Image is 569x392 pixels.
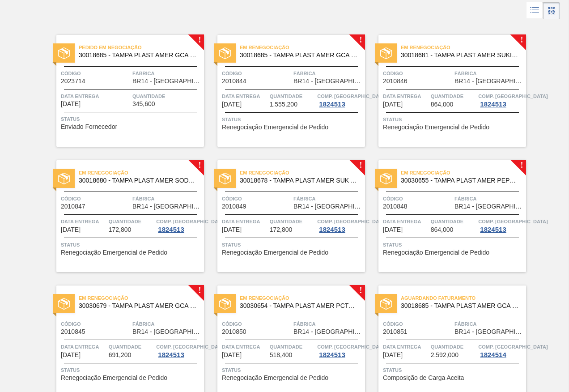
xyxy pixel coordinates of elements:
[61,194,130,203] span: Código
[270,217,315,226] span: Quantidade
[270,226,293,233] span: 172,800
[132,328,202,335] span: BR14 - Curitibana
[383,203,408,210] span: 2010848
[222,249,328,256] span: Renegociação Emergencial de Pedido
[383,226,403,233] span: 11/09/2025
[383,328,408,335] span: 2010851
[222,366,363,375] span: Status
[383,101,403,108] span: 11/09/2025
[109,226,132,233] span: 172,800
[222,115,363,124] span: Status
[156,226,186,233] div: 1824513
[61,226,81,233] span: 11/09/2025
[380,47,392,59] img: status
[431,92,476,101] span: Quantidade
[431,217,476,226] span: Quantidade
[222,217,268,226] span: Data entrega
[317,217,386,226] span: Comp. Carga
[383,194,452,203] span: Código
[431,342,476,351] span: Quantidade
[61,78,85,85] span: 2023714
[383,69,452,78] span: Código
[109,342,154,351] span: Quantidade
[383,352,403,358] span: 25/09/2025
[222,328,246,335] span: 2010850
[317,92,363,108] a: Comp. [GEOGRAPHIC_DATA]1824513
[240,303,358,309] span: 30030654 - TAMPA PLAST AMER PCTW NIV24
[61,352,81,358] span: 11/09/2025
[132,194,202,203] span: Fábrica
[61,217,106,226] span: Data entrega
[383,240,524,249] span: Status
[79,294,204,303] span: Em renegociação
[478,226,508,233] div: 1824513
[222,342,268,351] span: Data entrega
[204,160,365,272] a: !statusEm renegociação30018678 - TAMPA PLAST AMER SUK TUBAINA S/LINERCódigo2010849FábricaBR14 - [...
[58,47,70,59] img: status
[219,47,231,59] img: status
[240,177,358,184] span: 30018678 - TAMPA PLAST AMER SUK TUBAINA S/LINER
[478,342,548,351] span: Comp. Carga
[454,328,524,335] span: BR14 - Curitibana
[156,217,225,226] span: Comp. Carga
[222,240,363,249] span: Status
[317,101,347,108] div: 1824513
[431,352,459,358] span: 2.592,000
[109,217,154,226] span: Quantidade
[478,351,508,358] div: 1824514
[61,92,130,101] span: Data entrega
[527,2,543,19] div: Visão em Lista
[383,124,489,131] span: Renegociação Emergencial de Pedido
[222,320,291,328] span: Código
[478,92,548,101] span: Comp. Carga
[156,342,202,358] a: Comp. [GEOGRAPHIC_DATA]1824513
[401,303,519,309] span: 30018685 - TAMPA PLAST AMER GCA S/LINER
[61,320,130,328] span: Código
[132,101,155,107] span: 345,600
[61,375,167,381] span: Renegociação Emergencial de Pedido
[79,168,204,177] span: Em renegociação
[132,92,202,101] span: Quantidade
[61,69,130,78] span: Código
[219,298,231,310] img: status
[222,101,242,108] span: 11/09/2025
[293,78,363,85] span: BR14 - Curitibana
[61,101,81,107] span: 07/09/2025
[317,92,386,101] span: Comp. Carga
[156,217,202,233] a: Comp. [GEOGRAPHIC_DATA]1824513
[478,92,524,108] a: Comp. [GEOGRAPHIC_DATA]1824513
[43,35,204,147] a: !statusPedido em Negociação30018685 - TAMPA PLAST AMER GCA S/LINERCódigo2023714FábricaBR14 - [GEO...
[222,124,328,131] span: Renegociação Emergencial de Pedido
[454,69,524,78] span: Fábrica
[61,328,85,335] span: 2010845
[61,203,85,210] span: 2010847
[109,352,132,358] span: 691,200
[61,366,202,375] span: Status
[240,168,365,177] span: Em renegociação
[222,69,291,78] span: Código
[383,92,429,101] span: Data entrega
[478,217,548,226] span: Comp. Carga
[365,160,526,272] a: !statusEm renegociação30030655 - TAMPA PLAST AMER PEPSI ZERO NIV24Código2010848FábricaBR14 - [GEO...
[222,194,291,203] span: Código
[454,203,524,210] span: BR14 - Curitibana
[270,101,297,108] span: 1.555,200
[222,226,242,233] span: 11/09/2025
[478,217,524,233] a: Comp. [GEOGRAPHIC_DATA]1824513
[317,351,347,358] div: 1824513
[431,101,454,108] span: 864,000
[454,194,524,203] span: Fábrica
[383,375,464,381] span: Composição de Carga Aceita
[383,78,408,85] span: 2010846
[43,160,204,272] a: !statusEm renegociação30018680 - TAMPA PLAST AMER SODA S/LINERCódigo2010847FábricaBR14 - [GEOGRAP...
[293,194,363,203] span: Fábrica
[132,320,202,328] span: Fábrica
[380,173,392,184] img: status
[204,35,365,147] a: !statusEm renegociação30018685 - TAMPA PLAST AMER GCA S/LINERCódigo2010844FábricaBR14 - [GEOGRAPH...
[401,52,519,59] span: 30018681 - TAMPA PLAST AMER SUKITA S/LINER
[219,173,231,184] img: status
[431,226,454,233] span: 864,000
[401,294,526,303] span: Aguardando Faturamento
[380,298,392,310] img: status
[79,52,197,59] span: 30018685 - TAMPA PLAST AMER GCA S/LINER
